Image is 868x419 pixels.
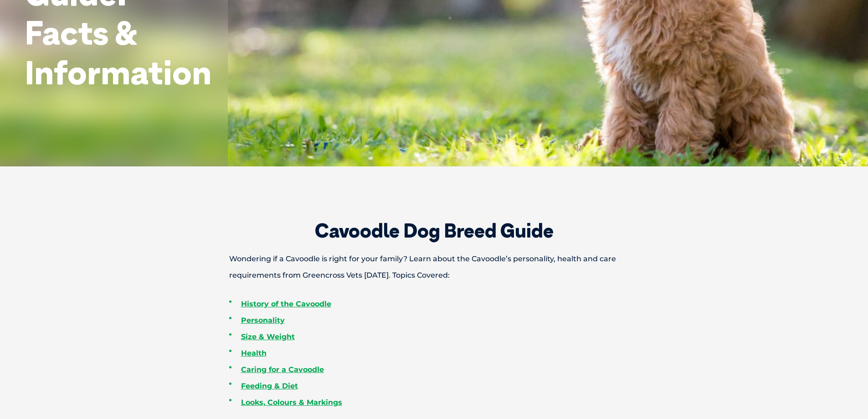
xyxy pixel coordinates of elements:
[197,221,671,240] h2: Cavoodle Dog Breed Guide
[241,365,324,374] a: Caring for a Cavoodle
[241,300,331,308] a: History of the Cavoodle
[241,349,267,357] a: Health
[241,316,285,325] a: Personality
[241,332,295,341] a: Size & Weight
[241,398,342,407] a: Looks, Colours & Markings
[241,382,298,390] a: Feeding & Diet
[197,251,671,284] p: Wondering if a Cavoodle is right for your family? Learn about the Cavoodle’s personality, health ...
